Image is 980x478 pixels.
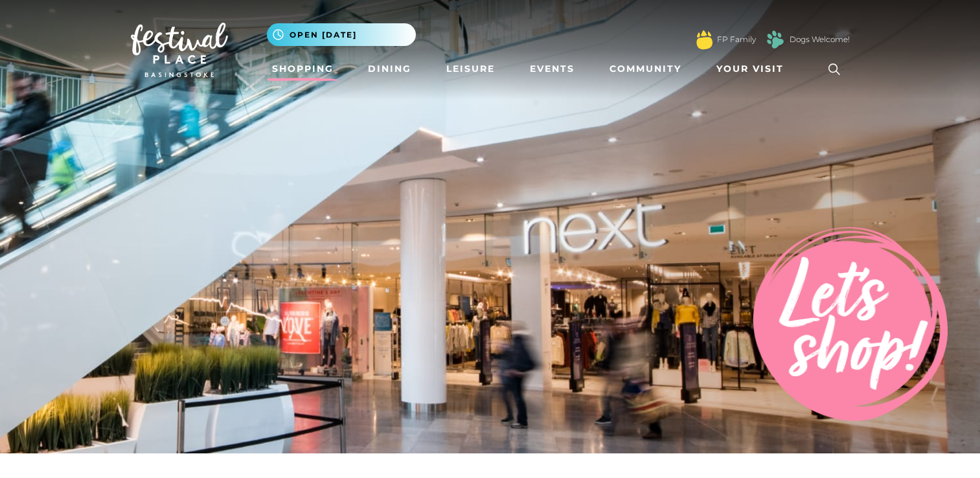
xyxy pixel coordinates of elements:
[267,23,416,46] button: Open [DATE]
[790,34,850,45] a: Dogs Welcome!
[604,57,687,81] a: Community
[290,29,357,41] span: Open [DATE]
[267,57,339,81] a: Shopping
[441,57,500,81] a: Leisure
[525,57,580,81] a: Events
[716,62,784,76] span: Your Visit
[131,23,228,77] img: Festival Place Logo
[363,57,416,81] a: Dining
[711,57,795,81] a: Your Visit
[717,34,756,45] a: FP Family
